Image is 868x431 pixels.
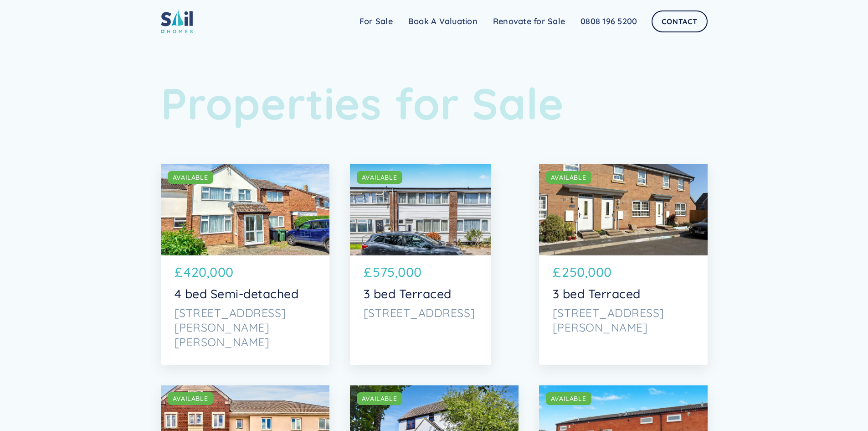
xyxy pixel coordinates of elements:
p: 3 bed Terraced [364,286,478,301]
a: Contact [652,10,707,32]
a: For Sale [352,12,401,31]
div: AVAILABLE [362,394,397,403]
img: sail home logo colored [161,9,193,33]
p: £ [175,262,183,282]
a: AVAILABLE£420,0004 bed Semi-detached[STREET_ADDRESS][PERSON_NAME][PERSON_NAME] [161,164,329,365]
p: 4 bed Semi-detached [175,286,316,301]
h1: Properties for Sale [161,78,708,130]
a: AVAILABLE£250,0003 bed Terraced[STREET_ADDRESS][PERSON_NAME] [539,164,708,365]
p: £ [364,262,372,282]
div: AVAILABLE [551,394,586,403]
p: 3 bed Terraced [553,286,694,301]
p: £ [553,262,561,282]
p: [STREET_ADDRESS][PERSON_NAME] [553,306,694,335]
p: [STREET_ADDRESS] [364,306,478,320]
a: Renovate for Sale [485,12,573,31]
p: 250,000 [562,262,612,282]
a: AVAILABLE£575,0003 bed Terraced[STREET_ADDRESS] [350,164,491,365]
p: [STREET_ADDRESS][PERSON_NAME][PERSON_NAME] [175,306,316,350]
a: Book A Valuation [401,12,485,31]
a: 0808 196 5200 [573,12,645,31]
div: AVAILABLE [362,173,397,182]
div: AVAILABLE [173,173,208,182]
p: 420,000 [184,262,234,282]
div: AVAILABLE [173,394,208,403]
p: 575,000 [373,262,422,282]
div: AVAILABLE [551,173,586,182]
